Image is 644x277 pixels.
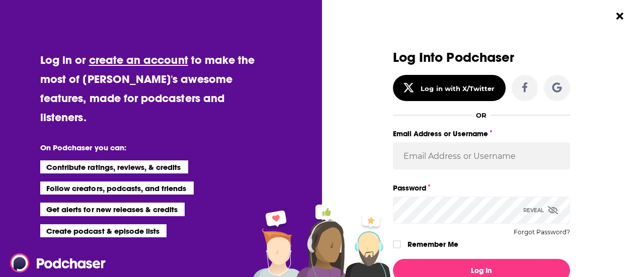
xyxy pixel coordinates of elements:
button: Close Button [610,7,629,26]
label: Remember Me [408,238,458,251]
li: On Podchaser you can: [40,143,242,152]
a: Podchaser - Follow, Share and Rate Podcasts [10,253,99,272]
li: Contribute ratings, reviews, & credits [40,160,188,173]
li: Get alerts for new releases & credits [40,203,185,216]
input: Email Address or Username [393,142,570,169]
div: Log in with X/Twitter [421,84,495,93]
div: Reveal [523,197,558,224]
button: Log in with X/Twitter [393,75,506,101]
h3: Log Into Podchaser [393,50,570,65]
label: Email Address or Username [393,127,570,140]
img: Podchaser - Follow, Share and Rate Podcasts [10,253,107,272]
button: Forgot Password? [514,229,570,236]
div: OR [476,111,487,119]
li: Follow creators, podcasts, and friends [40,181,194,195]
li: Create podcast & episode lists [40,224,167,237]
label: Password [393,181,570,195]
a: create an account [89,53,188,67]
